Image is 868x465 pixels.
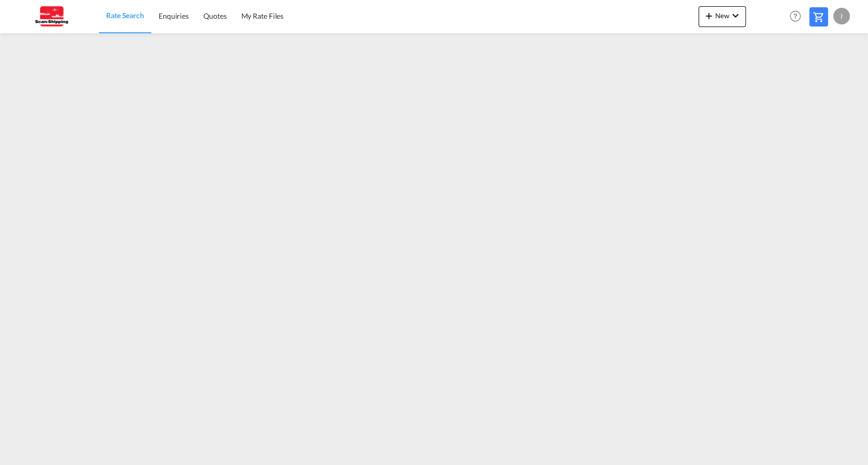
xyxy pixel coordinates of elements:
span: Enquiries [159,11,189,20]
span: My Rate Files [241,11,283,20]
img: 123b615026f311ee80dabbd30bc9e10f.jpg [16,5,86,28]
div: I [833,8,850,24]
md-icon: icon-plus 400-fg [703,9,715,22]
div: Help [786,7,809,26]
span: Rate Search [106,11,144,20]
button: icon-plus 400-fgNewicon-chevron-down [698,6,746,27]
span: Help [786,7,804,25]
span: Quotes [203,11,226,20]
md-icon: icon-chevron-down [729,9,742,22]
span: New [703,11,742,20]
